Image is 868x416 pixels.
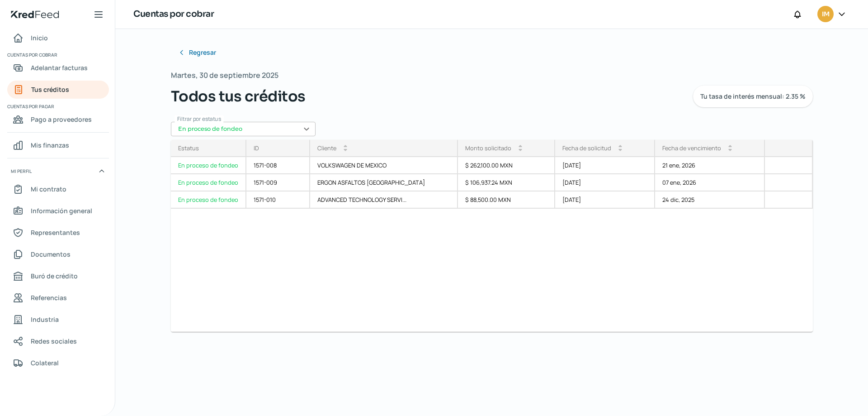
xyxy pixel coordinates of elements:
[31,62,88,73] span: Adelantar facturas
[31,249,71,260] span: Documentos
[310,191,458,209] div: ADVANCED TECHNOLOGY SERVI...
[7,180,109,198] a: Mi contrato
[458,157,555,174] div: $ 262,100.00 MXN
[171,69,278,82] span: Martes, 30 de septiembre 2025
[7,354,109,372] a: Colateral
[7,202,109,220] a: Información general
[519,148,522,152] i: arrow_drop_down
[7,224,109,242] a: Representantes
[189,49,216,56] span: Regresar
[31,84,69,95] span: Tus créditos
[555,157,655,174] div: [DATE]
[728,148,732,152] i: arrow_drop_down
[31,292,67,303] span: Referencias
[171,174,246,191] a: En proceso de fondeo
[7,51,108,59] span: Cuentas por cobrar
[177,115,221,123] span: Filtrar por estatus
[7,267,109,285] a: Buró de crédito
[7,81,109,99] a: Tus créditos
[7,311,109,329] a: Industria
[555,174,655,191] div: [DATE]
[31,270,78,282] span: Buró de crédito
[31,314,59,325] span: Industria
[310,174,458,191] div: ERGON ASFALTOS [GEOGRAPHIC_DATA]
[7,289,109,307] a: Referencias
[133,8,214,21] h1: Cuentas por cobrar
[662,144,721,152] div: Fecha de vencimiento
[31,32,48,43] span: Inicio
[655,174,765,191] div: 07 ene, 2026
[7,332,109,350] a: Redes sociales
[171,191,246,209] a: En proceso de fondeo
[7,29,109,47] a: Inicio
[31,357,59,368] span: Colateral
[7,102,108,110] span: Cuentas por pagar
[7,110,109,129] a: Pago a proveedores
[700,93,806,100] span: Tu tasa de interés mensual: 2.35 %
[7,59,109,77] a: Adelantar facturas
[171,43,223,62] button: Regresar
[31,139,69,151] span: Mis finanzas
[822,9,829,20] span: IM
[246,157,310,174] div: 1571-008
[171,86,306,107] span: Todos tus créditos
[465,144,511,152] div: Monto solicitado
[246,174,310,191] div: 1571-009
[655,157,765,174] div: 21 ene, 2026
[178,144,199,152] div: Estatus
[555,191,655,209] div: [DATE]
[7,245,109,263] a: Documentos
[310,157,458,174] div: VOLKSWAGEN DE MEXICO
[11,167,32,175] span: Mi perfil
[31,114,92,125] span: Pago a proveedores
[618,148,622,152] i: arrow_drop_down
[458,191,555,209] div: $ 88,500.00 MXN
[562,144,611,152] div: Fecha de solicitud
[254,144,259,152] div: ID
[655,191,765,209] div: 24 dic, 2025
[344,148,347,152] i: arrow_drop_down
[171,157,246,174] a: En proceso de fondeo
[31,205,92,216] span: Información general
[7,136,109,154] a: Mis finanzas
[31,227,80,238] span: Representantes
[458,174,555,191] div: $ 106,937.24 MXN
[246,191,310,209] div: 1571-010
[31,183,66,195] span: Mi contrato
[31,335,77,347] span: Redes sociales
[317,144,336,152] div: Cliente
